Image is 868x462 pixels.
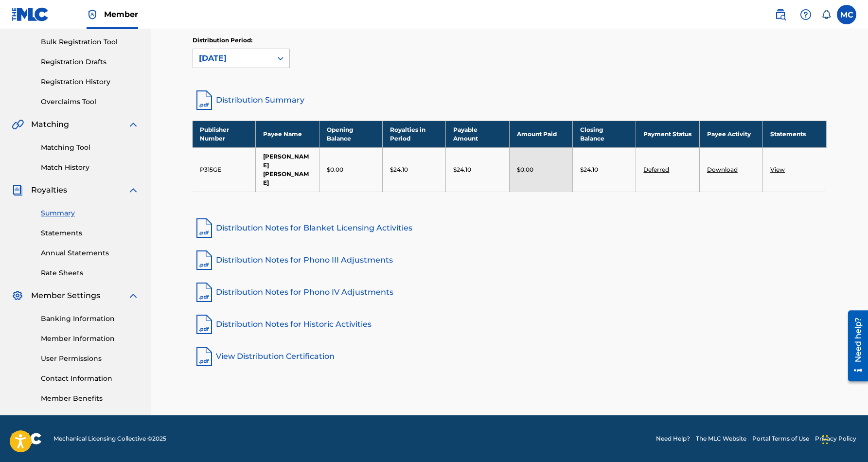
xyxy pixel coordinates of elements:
div: User Menu [837,5,856,24]
div: Drag [822,425,828,454]
a: User Permissions [41,354,139,364]
a: Need Help? [656,434,690,443]
img: expand [127,290,139,302]
img: help [800,9,812,20]
img: Member Settings [12,290,23,302]
th: Payee Name [256,121,319,147]
span: Member Settings [31,290,100,302]
a: Match History [41,162,139,173]
td: [PERSON_NAME] [PERSON_NAME] [256,147,319,192]
a: Banking Information [41,314,139,324]
a: Rate Sheets [41,268,139,278]
img: pdf [193,313,216,336]
iframe: Chat Widget [819,415,868,462]
a: Deferred [643,166,669,173]
img: Matching [12,119,24,130]
a: Registration History [41,77,139,87]
img: pdf [193,216,216,240]
img: pdf [193,249,216,272]
a: Portal Terms of Use [752,434,809,443]
a: Public Search [771,5,790,24]
img: expand [127,184,139,196]
a: Privacy Policy [815,434,856,443]
a: Annual Statements [41,248,139,258]
img: pdf [193,345,216,368]
img: pdf [193,281,216,304]
a: Overclaims Tool [41,97,139,107]
img: logo [12,433,42,444]
a: Download [707,166,738,173]
a: The MLC Website [696,434,746,443]
img: distribution-summary-pdf [193,89,216,112]
th: Payable Amount [446,121,509,147]
th: Amount Paid [509,121,572,147]
p: $24.10 [453,165,471,174]
a: Distribution Notes for Historic Activities [193,313,827,336]
a: Member Information [41,334,139,344]
a: View Distribution Certification [193,345,827,368]
img: search [775,9,786,20]
a: View [770,166,785,173]
p: $24.10 [390,165,408,174]
a: Distribution Notes for Blanket Licensing Activities [193,216,827,240]
th: Publisher Number [193,121,256,147]
th: Closing Balance [573,121,636,147]
span: Mechanical Licensing Collective © 2025 [53,434,166,443]
td: P315GE [193,147,256,192]
img: Top Rightsholder [87,9,98,20]
p: Distribution Period: [193,36,290,45]
th: Payment Status [636,121,699,147]
a: Registration Drafts [41,57,139,67]
iframe: Resource Center [841,307,868,385]
th: Opening Balance [319,121,382,147]
img: Royalties [12,184,23,196]
img: expand [127,119,139,130]
a: Matching Tool [41,142,139,153]
span: Royalties [31,184,67,196]
a: Distribution Summary [193,89,827,112]
th: Royalties in Period [383,121,446,147]
img: MLC Logo [12,7,49,21]
a: Summary [41,208,139,218]
a: Contact Information [41,373,139,384]
p: $0.00 [517,165,533,174]
a: Distribution Notes for Phono III Adjustments [193,249,827,272]
div: Notifications [821,10,831,19]
span: Member [104,9,138,20]
a: Distribution Notes for Phono IV Adjustments [193,281,827,304]
th: Statements [763,121,826,147]
div: [DATE] [199,53,266,64]
th: Payee Activity [699,121,762,147]
p: $24.10 [580,165,598,174]
span: Matching [31,119,69,130]
a: Statements [41,228,139,238]
a: Member Benefits [41,393,139,404]
p: $0.00 [327,165,343,174]
a: Bulk Registration Tool [41,37,139,47]
div: Help [796,5,815,24]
